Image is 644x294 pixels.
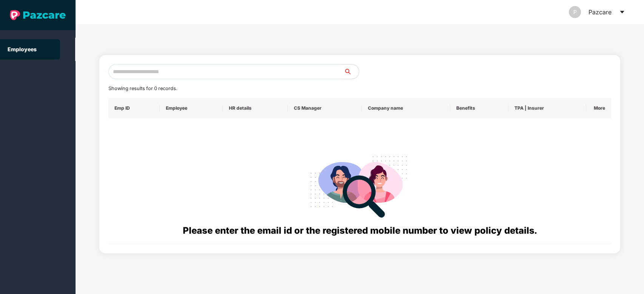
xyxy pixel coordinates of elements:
span: caret-down [619,9,625,15]
button: search [343,64,359,79]
span: Showing results for 0 records. [108,86,177,91]
th: HR details [223,98,288,118]
th: Employee [160,98,223,118]
img: svg+xml;base64,PHN2ZyB4bWxucz0iaHR0cDovL3d3dy53My5vcmcvMjAwMC9zdmciIHdpZHRoPSIyODgiIGhlaWdodD0iMj... [305,147,414,224]
th: Company name [362,98,450,118]
span: search [343,69,359,75]
th: TPA | Insurer [508,98,586,118]
th: More [586,98,612,118]
span: Please enter the email id or the registered mobile number to view policy details. [183,225,537,236]
th: Emp ID [108,98,160,118]
a: Employees [8,46,37,52]
th: Benefits [450,98,508,118]
th: CS Manager [288,98,362,118]
span: P [573,6,577,18]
